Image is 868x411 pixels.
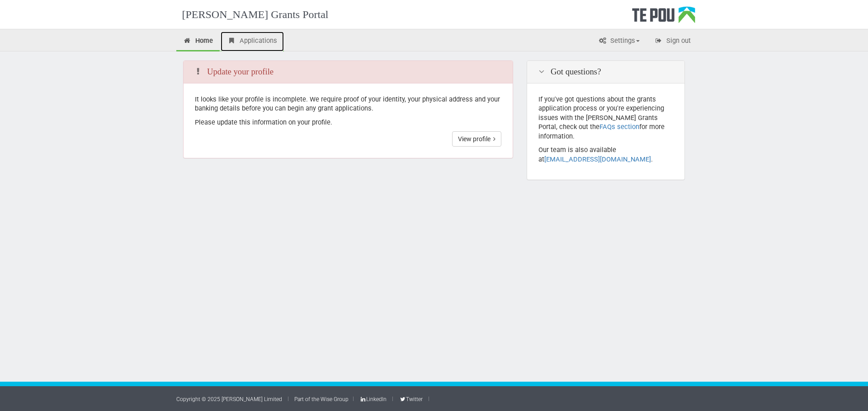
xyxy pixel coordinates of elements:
[399,396,422,402] a: Twitter
[527,61,684,83] div: Got questions?
[195,95,501,113] p: It looks like your profile is incomplete. We require proof of your identity, your physical addres...
[221,32,284,51] a: Applications
[176,396,282,402] a: Copyright © 2025 [PERSON_NAME] Limited
[632,6,695,29] div: Te Pou Logo
[359,396,387,402] a: LinkedIn
[184,61,513,83] div: Update your profile
[176,32,220,51] a: Home
[544,155,651,163] a: [EMAIL_ADDRESS][DOMAIN_NAME]
[538,145,673,164] p: Our team is also available at .
[294,396,349,402] a: Part of the Wise Group
[195,118,501,127] p: Please update this information on your profile.
[452,131,501,147] a: View profile
[591,32,646,51] a: Settings
[647,32,698,51] a: Sign out
[599,123,639,131] a: FAQs section
[538,95,673,141] p: If you've got questions about the grants application process or you're experiencing issues with t...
